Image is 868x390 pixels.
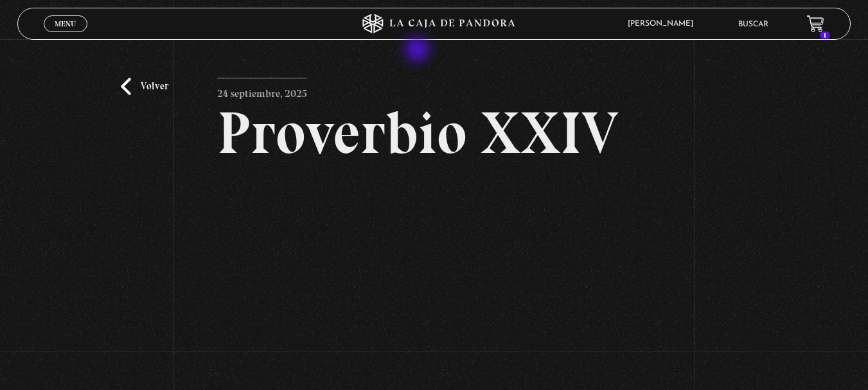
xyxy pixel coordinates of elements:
span: Cerrar [50,31,80,40]
h2: Proverbio XXIV [217,103,650,163]
span: 1 [820,31,830,39]
span: [PERSON_NAME] [621,20,706,28]
a: 1 [807,15,824,33]
a: Volver [121,78,168,95]
p: 24 septiembre, 2025 [217,78,307,103]
a: Buscar [738,21,768,28]
span: Menu [55,20,76,28]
